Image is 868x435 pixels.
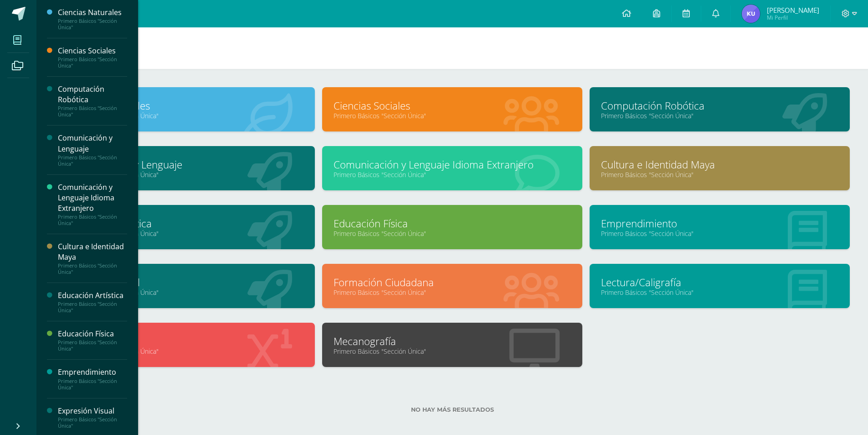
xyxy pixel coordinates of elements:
div: Primero Básicos "Sección Única" [58,378,127,391]
a: Comunicación y LenguajePrimero Básicos "Sección Única" [58,133,127,167]
div: Primero Básicos "Sección Única" [58,56,127,69]
a: Formación Ciudadana [334,275,571,289]
a: Expresión VisualPrimero Básicos "Sección Única" [58,406,127,429]
div: Ciencias Naturales [58,7,127,18]
a: Primero Básicos "Sección Única" [66,347,303,356]
a: Educación Artística [66,216,303,231]
a: Primero Básicos "Sección Única" [601,111,838,120]
a: Matemática [66,334,303,348]
a: Comunicación y Lenguaje Idioma ExtranjeroPrimero Básicos "Sección Única" [58,182,127,226]
a: Primero Básicos "Sección Única" [601,229,838,238]
div: Primero Básicos "Sección Única" [58,214,127,226]
a: Computación RobóticaPrimero Básicos "Sección Única" [58,84,127,118]
a: Primero Básicos "Sección Única" [334,347,571,356]
a: Primero Básicos "Sección Única" [66,170,303,179]
div: Educación Física [58,329,127,339]
a: Primero Básicos "Sección Única" [334,288,571,297]
a: Primero Básicos "Sección Única" [601,170,838,179]
div: Comunicación y Lenguaje [58,133,127,154]
a: Emprendimiento [601,216,838,231]
a: Primero Básicos "Sección Única" [66,288,303,297]
a: Comunicación y Lenguaje Idioma Extranjero [334,157,571,172]
a: Cultura e Identidad Maya [601,157,838,172]
a: Primero Básicos "Sección Única" [66,111,303,120]
a: Ciencias Naturales [66,99,303,113]
div: Primero Básicos "Sección Única" [58,105,127,118]
div: Primero Básicos "Sección Única" [58,416,127,429]
a: Primero Básicos "Sección Única" [334,170,571,179]
label: No hay más resultados [55,406,850,413]
a: Ciencias SocialesPrimero Básicos "Sección Única" [58,46,127,69]
a: Ciencias NaturalesPrimero Básicos "Sección Única" [58,7,127,31]
a: Ciencias Sociales [334,99,571,113]
a: Educación Física [334,216,571,231]
div: Primero Básicos "Sección Única" [58,262,127,275]
a: Cultura e Identidad MayaPrimero Básicos "Sección Única" [58,241,127,275]
div: Ciencias Sociales [58,46,127,56]
a: Primero Básicos "Sección Única" [334,229,571,238]
span: [PERSON_NAME] [767,5,819,15]
div: Primero Básicos "Sección Única" [58,339,127,352]
div: Primero Básicos "Sección Única" [58,18,127,31]
a: Primero Básicos "Sección Única" [601,288,838,297]
a: Expresión Visual [66,275,303,289]
a: Educación ArtísticaPrimero Básicos "Sección Única" [58,290,127,314]
div: Primero Básicos "Sección Única" [58,154,127,167]
div: Educación Artística [58,290,127,301]
div: Computación Robótica [58,84,127,105]
img: a8e1836717dec2724d40b33456046a0b.png [742,5,760,23]
a: Mecanografía [334,334,571,348]
span: Mi Perfil [767,14,819,21]
a: Educación FísicaPrimero Básicos "Sección Única" [58,329,127,352]
div: Cultura e Identidad Maya [58,241,127,262]
div: Comunicación y Lenguaje Idioma Extranjero [58,182,127,214]
div: Primero Básicos "Sección Única" [58,301,127,314]
a: Primero Básicos "Sección Única" [334,111,571,120]
div: Expresión Visual [58,406,127,416]
a: Lectura/Caligrafía [601,275,838,289]
div: Emprendimiento [58,367,127,377]
a: EmprendimientoPrimero Básicos "Sección Única" [58,367,127,390]
a: Comunicación y Lenguaje [66,157,303,172]
a: Computación Robótica [601,99,838,113]
a: Primero Básicos "Sección Única" [66,229,303,238]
